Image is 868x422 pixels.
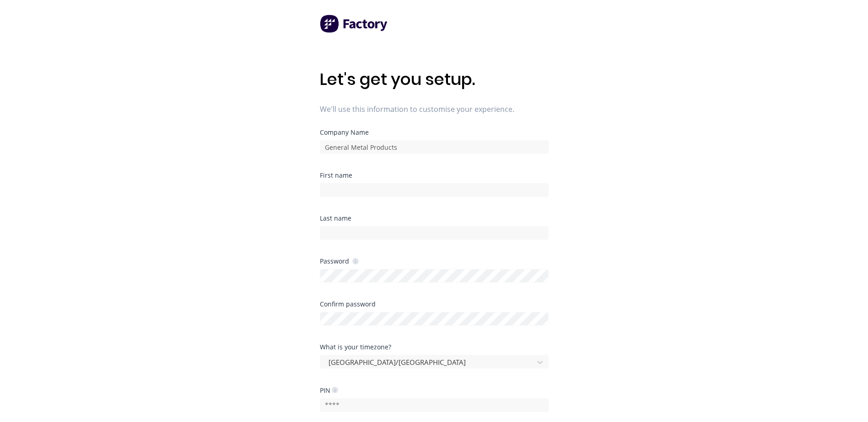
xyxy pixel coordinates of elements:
[320,257,359,265] div: Password
[320,301,549,307] div: Confirm password
[320,129,549,136] div: Company Name
[320,172,549,179] div: First name
[320,215,549,222] div: Last name
[320,69,549,89] h1: Let's get you setup.
[320,386,338,395] div: PIN
[320,104,549,115] span: We'll use this information to customise your experience.
[320,15,388,33] img: Factory
[320,344,549,350] div: What is your timezone?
